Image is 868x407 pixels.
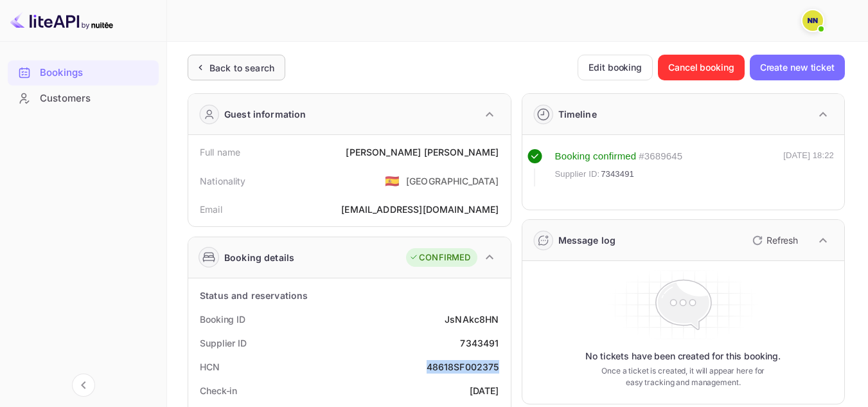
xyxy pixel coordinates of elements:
div: Booking ID [200,312,245,326]
div: Back to search [209,61,274,75]
span: United States [385,169,400,192]
button: Refresh [745,230,803,251]
div: Email [200,203,222,216]
div: CONFIRMED [409,251,470,264]
div: [PERSON_NAME] [PERSON_NAME] [346,145,499,159]
span: 7343491 [601,168,634,181]
img: N/A N/A [802,10,823,31]
div: Booking confirmed [555,149,637,164]
div: [DATE] 18:22 [783,149,834,186]
div: Status and reservations [200,289,308,302]
div: [DATE] [470,384,499,397]
div: Full name [200,145,240,159]
p: Once a ticket is created, it will appear here for easy tracking and management. [598,365,769,388]
div: # 3689645 [639,149,682,164]
button: Edit booking [578,55,653,80]
button: Cancel booking [658,55,745,80]
button: Collapse navigation [72,374,95,397]
a: Bookings [8,60,159,84]
div: Booking details [224,251,294,264]
div: Nationality [200,174,246,188]
div: Guest information [224,107,306,121]
div: Bookings [40,66,152,80]
div: 7343491 [460,336,499,350]
button: Create new ticket [750,55,845,80]
div: [EMAIL_ADDRESS][DOMAIN_NAME] [341,203,499,216]
div: Customers [40,91,152,106]
div: HCN [200,360,220,374]
div: Message log [558,233,616,247]
div: 48618SF002375 [427,360,499,374]
div: JsNAkc8HN [445,312,499,326]
img: LiteAPI logo [10,10,113,31]
div: Timeline [558,107,597,121]
div: Supplier ID [200,336,247,350]
div: Check-in [200,384,237,397]
a: Customers [8,86,159,110]
p: Refresh [766,233,798,247]
p: No tickets have been created for this booking. [585,350,781,363]
div: Bookings [8,60,159,86]
span: Supplier ID: [555,168,600,181]
div: Customers [8,86,159,111]
div: [GEOGRAPHIC_DATA] [406,174,499,188]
